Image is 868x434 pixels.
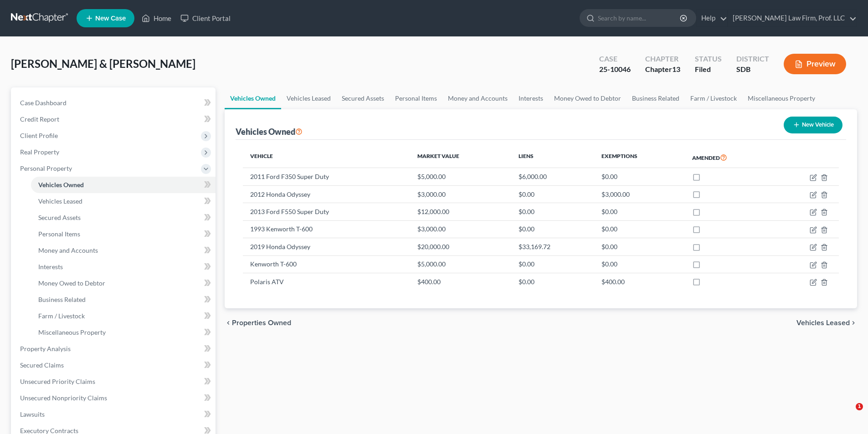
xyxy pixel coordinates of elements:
[20,148,59,156] span: Real Property
[13,95,216,111] a: Case Dashboard
[243,273,410,290] td: Polaris ATV
[31,324,216,341] a: Miscellaneous Property
[410,203,511,220] td: $12,000.00
[511,168,594,185] td: $6,000.00
[511,185,594,203] td: $0.00
[410,238,511,255] td: $20,000.00
[38,328,106,336] span: Miscellaneous Property
[31,308,216,324] a: Farm / Livestock
[594,238,685,255] td: $0.00
[736,54,769,64] div: District
[243,185,410,203] td: 2012 Honda Odyssey
[784,117,842,133] button: New Vehicle
[695,54,722,64] div: Status
[232,319,291,327] span: Properties Owned
[31,242,216,259] a: Money and Accounts
[645,64,680,75] div: Chapter
[20,378,95,385] span: Unsecured Priority Claims
[627,87,685,109] a: Business Related
[742,87,821,109] a: Miscellaneous Property
[31,259,216,275] a: Interests
[31,291,216,308] a: Business Related
[225,319,232,327] i: chevron_left
[695,64,722,75] div: Filed
[38,214,81,221] span: Secured Assets
[736,64,769,75] div: SDB
[594,168,685,185] td: $0.00
[38,230,80,238] span: Personal Items
[38,312,85,320] span: Farm / Livestock
[599,54,631,64] div: Case
[38,296,86,303] span: Business Related
[38,246,98,254] span: Money and Accounts
[685,87,742,109] a: Farm / Livestock
[511,255,594,273] td: $0.00
[410,273,511,290] td: $400.00
[837,403,859,425] iframe: Intercom live chat
[511,238,594,255] td: $33,169.72
[645,54,680,64] div: Chapter
[95,15,126,22] span: New Case
[410,147,511,168] th: Market Value
[13,357,216,373] a: Secured Claims
[38,181,84,189] span: Vehicles Owned
[236,126,303,137] div: Vehicles Owned
[594,147,685,168] th: Exemptions
[594,203,685,220] td: $0.00
[38,197,82,205] span: Vehicles Leased
[728,10,857,26] a: [PERSON_NAME] Law Firm, Prof. LLC
[225,87,281,109] a: Vehicles Owned
[511,273,594,290] td: $0.00
[13,390,216,406] a: Unsecured Nonpriority Claims
[225,319,291,327] button: chevron_left Properties Owned
[390,87,442,109] a: Personal Items
[176,10,235,26] a: Client Portal
[243,203,410,220] td: 2013 Ford F550 Super Duty
[38,279,105,287] span: Money Owed to Debtor
[410,220,511,238] td: $3,000.00
[20,99,67,107] span: Case Dashboard
[20,361,64,369] span: Secured Claims
[20,115,59,123] span: Credit Report
[20,345,71,352] span: Property Analysis
[31,226,216,242] a: Personal Items
[13,373,216,390] a: Unsecured Priority Claims
[281,87,336,109] a: Vehicles Leased
[511,220,594,238] td: $0.00
[594,220,685,238] td: $0.00
[549,87,627,109] a: Money Owed to Debtor
[20,410,45,418] span: Lawsuits
[38,263,63,271] span: Interests
[31,193,216,209] a: Vehicles Leased
[410,255,511,273] td: $5,000.00
[31,177,216,193] a: Vehicles Owned
[594,255,685,273] td: $0.00
[243,168,410,185] td: 2011 Ford F350 Super Duty
[31,209,216,226] a: Secured Assets
[796,319,850,327] span: Vehicles Leased
[336,87,390,109] a: Secured Assets
[599,64,631,75] div: 25-10046
[796,319,857,327] button: Vehicles Leased chevron_right
[594,273,685,290] td: $400.00
[856,403,863,410] span: 1
[243,238,410,255] td: 2019 Honda Odyssey
[13,341,216,357] a: Property Analysis
[672,65,680,73] span: 13
[13,406,216,423] a: Lawsuits
[243,255,410,273] td: Kenworth T-600
[243,147,410,168] th: Vehicle
[137,10,176,26] a: Home
[442,87,513,109] a: Money and Accounts
[511,147,594,168] th: Liens
[20,132,58,139] span: Client Profile
[20,164,72,172] span: Personal Property
[685,147,774,168] th: Amended
[31,275,216,291] a: Money Owed to Debtor
[13,111,216,128] a: Credit Report
[697,10,727,26] a: Help
[20,394,107,402] span: Unsecured Nonpriority Claims
[410,168,511,185] td: $5,000.00
[598,10,681,26] input: Search by name...
[850,319,857,327] i: chevron_right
